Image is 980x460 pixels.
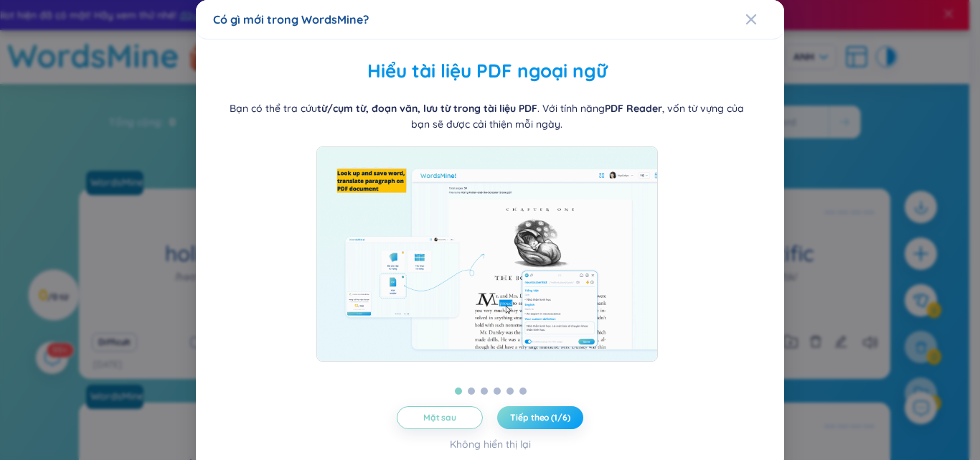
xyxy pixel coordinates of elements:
[510,412,570,423] font: Tiếp theo (1/6)
[537,102,605,115] font: . Với tính năng
[317,102,537,115] font: từ/cụm từ, đoạn văn, lưu từ trong tài liệu PDF
[423,412,456,423] font: Mặt sau
[230,102,317,115] font: Bạn có thể tra cứu
[497,406,583,429] button: Tiếp theo (1/6)
[605,102,662,115] font: PDF Reader
[411,102,744,131] font: , vốn từ vựng của bạn sẽ được cải thiện mỗi ngày.
[367,59,607,83] font: Hiểu tài liệu PDF ngoại ngữ
[450,438,531,451] font: Không hiển thị lại
[213,12,369,27] font: Có gì mới trong WordsMine?
[397,406,483,429] button: Mặt sau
